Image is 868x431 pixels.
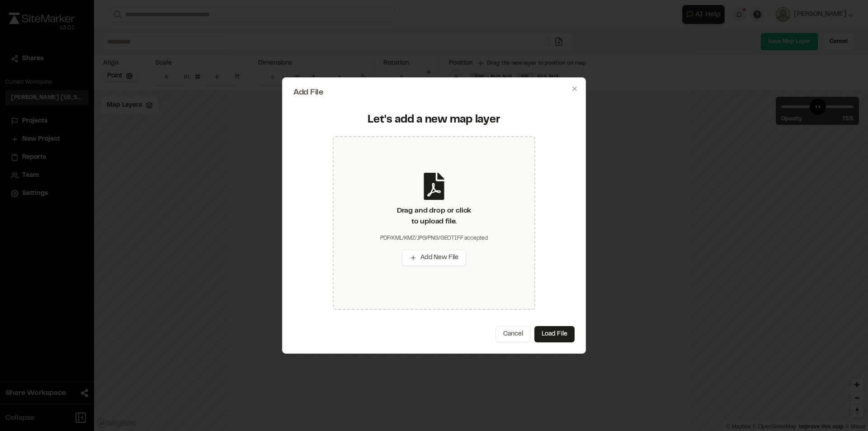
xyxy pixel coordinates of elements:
[397,205,471,227] div: Drag and drop or click to upload file.
[534,326,575,342] button: Load File
[380,234,488,242] div: PDF/KML/KMZ/JPG/PNG/GEOTIFF accepted
[293,89,575,97] h2: Add File
[402,250,466,266] button: Add New File
[333,136,535,310] div: Drag and drop or clickto upload file.PDF/KML/KMZ/JPG/PNG/GEOTIFF acceptedAdd New File
[495,326,531,342] button: Cancel
[299,113,569,128] div: Let's add a new map layer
